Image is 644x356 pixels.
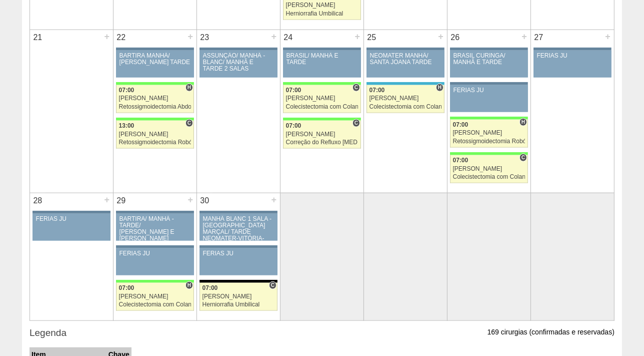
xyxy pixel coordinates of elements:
[203,53,274,73] div: ASSUNÇÃO/ MANHÃ -BLANC/ MANHÃ E TARDE 2 SALAS
[119,104,191,110] div: Retossigmoidectomia Abdominal VL
[283,51,361,78] a: BRASIL/ MANHÃ E TARDE
[199,51,277,78] a: ASSUNÇÃO/ MANHÃ -BLANC/ MANHÃ E TARDE 2 SALAS
[186,193,194,206] div: +
[116,248,194,275] a: FERIAS JU
[29,326,614,340] h3: Legenda
[286,131,358,138] div: [PERSON_NAME]
[453,138,525,145] div: Retossigmoidectomia Robótica
[352,119,360,127] span: Consultório
[269,281,276,289] span: Consultório
[119,301,191,308] div: Colecistectomia com Colangiografia VL
[286,2,358,9] div: [PERSON_NAME]
[116,214,194,241] a: BARTIRA/ MANHÃ - TARDE/ [PERSON_NAME] E [PERSON_NAME]
[199,283,277,311] a: C 07:00 [PERSON_NAME] Herniorrafia Umbilical
[102,193,111,206] div: +
[116,118,194,121] div: Key: Brasil
[116,85,194,113] a: H 07:00 [PERSON_NAME] Retossigmoidectomia Abdominal VL
[202,293,275,300] div: [PERSON_NAME]
[533,48,611,51] div: Key: Aviso
[116,245,194,248] div: Key: Aviso
[364,30,379,45] div: 25
[369,104,442,110] div: Colecistectomia com Colangiografia VL
[286,11,358,17] div: Herniorrafia Umbilical
[116,82,194,85] div: Key: Brasil
[32,211,110,214] div: Key: Aviso
[119,139,191,146] div: Retossigmoidectomia Robótica
[199,214,277,241] a: MANHÃ BLANC 1 SALA -[GEOGRAPHIC_DATA] MARÇAL/ TARDE NEOMATER-VITÓRIA-BARTIRA
[283,121,361,149] a: C 07:00 [PERSON_NAME] Correção do Refluxo [MEDICAL_DATA] esofágico Robótico
[533,51,611,78] a: FERIAS JU
[453,87,525,94] div: FERIAS JU
[119,53,191,66] div: BARTIRA MANHÃ/ [PERSON_NAME] TARDE
[366,85,444,113] a: H 07:00 [PERSON_NAME] Colecistectomia com Colangiografia VL
[119,216,191,242] div: BARTIRA/ MANHÃ - TARDE/ [PERSON_NAME] E [PERSON_NAME]
[199,245,277,248] div: Key: Aviso
[436,30,445,43] div: +
[531,30,546,45] div: 27
[116,280,194,283] div: Key: Brasil
[352,84,360,92] span: Consultório
[286,95,358,102] div: [PERSON_NAME]
[203,250,274,257] div: FERIAS JU
[119,131,191,138] div: [PERSON_NAME]
[113,30,129,45] div: 22
[453,157,468,164] span: 07:00
[450,51,528,78] a: BRASIL CURINGA/ MANHÃ E TARDE
[185,281,193,289] span: Hospital
[286,122,301,129] span: 07:00
[286,87,301,94] span: 07:00
[436,84,443,92] span: Hospital
[370,53,441,66] div: NEOMATER MANHÃ/ SANTA JOANA TARDE
[199,280,277,283] div: Key: Blanc
[453,166,525,172] div: [PERSON_NAME]
[119,95,191,102] div: [PERSON_NAME]
[30,30,45,45] div: 21
[119,293,191,300] div: [PERSON_NAME]
[30,193,45,208] div: 28
[450,85,528,112] a: FERIAS JU
[450,82,528,85] div: Key: Aviso
[603,30,612,43] div: +
[113,193,129,208] div: 29
[537,53,608,59] div: FERIAS JU
[366,82,444,85] div: Key: Neomater
[520,30,528,43] div: +
[366,51,444,78] a: NEOMATER MANHÃ/ SANTA JOANA TARDE
[453,130,525,136] div: [PERSON_NAME]
[283,85,361,113] a: C 07:00 [PERSON_NAME] Colecistectomia com Colangiografia VL
[450,120,528,148] a: H 07:00 [PERSON_NAME] Retossigmoidectomia Robótica
[283,82,361,85] div: Key: Brasil
[283,48,361,51] div: Key: Aviso
[199,248,277,275] a: FERIAS JU
[197,30,212,45] div: 23
[269,30,278,43] div: +
[185,119,193,127] span: Consultório
[450,152,528,155] div: Key: Brasil
[519,118,527,126] span: Hospital
[447,30,463,45] div: 26
[453,121,468,128] span: 07:00
[199,48,277,51] div: Key: Aviso
[453,174,525,180] div: Colecistectomia com Colangiografia VL
[199,211,277,214] div: Key: Aviso
[286,104,358,110] div: Colecistectomia com Colangiografia VL
[185,84,193,92] span: Hospital
[119,122,134,129] span: 13:00
[286,53,358,66] div: BRASIL/ MANHÃ E TARDE
[450,155,528,183] a: C 07:00 [PERSON_NAME] Colecistectomia com Colangiografia VL
[36,216,107,222] div: FERIAS JU
[116,51,194,78] a: BARTIRA MANHÃ/ [PERSON_NAME] TARDE
[197,193,212,208] div: 30
[369,87,385,94] span: 07:00
[450,48,528,51] div: Key: Aviso
[366,48,444,51] div: Key: Aviso
[119,250,191,257] div: FERIAS JU
[116,48,194,51] div: Key: Aviso
[283,118,361,121] div: Key: Brasil
[102,30,111,43] div: +
[202,301,275,308] div: Herniorrafia Umbilical
[519,154,527,162] span: Consultório
[280,30,296,45] div: 24
[286,139,358,146] div: Correção do Refluxo [MEDICAL_DATA] esofágico Robótico
[353,30,361,43] div: +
